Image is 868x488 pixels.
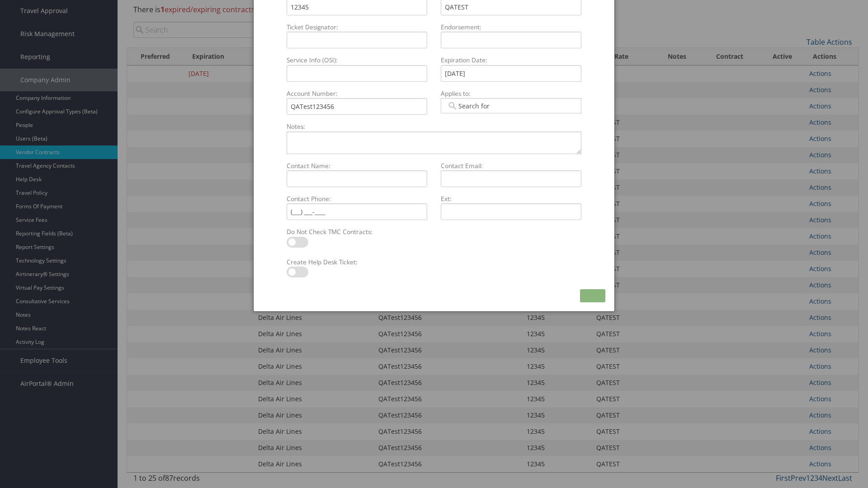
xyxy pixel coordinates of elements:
[437,23,585,32] label: Endorsement:
[437,161,585,170] label: Contact Email:
[287,65,427,82] input: Service Info (OSI):
[437,89,585,98] label: Applies to:
[283,161,431,170] label: Contact Name:
[287,131,581,154] textarea: Notes:
[283,23,431,32] label: Ticket Designator:
[447,101,497,110] input: Applies to:
[287,32,427,48] input: Ticket Designator:
[441,170,581,187] input: Contact Email:
[287,170,427,187] input: Contact Name:
[283,122,585,131] label: Notes:
[441,32,581,48] input: Endorsement:
[283,227,431,236] label: Do Not Check TMC Contracts:
[287,98,427,115] input: Account Number:
[437,194,585,203] label: Ext:
[287,203,427,220] input: Contact Phone:
[441,203,581,220] input: Ext:
[441,65,581,82] input: Expiration Date:
[283,56,431,65] label: Service Info (OSI):
[283,258,431,267] label: Create Help Desk Ticket:
[283,194,431,203] label: Contact Phone:
[437,56,585,65] label: Expiration Date:
[283,89,431,98] label: Account Number:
